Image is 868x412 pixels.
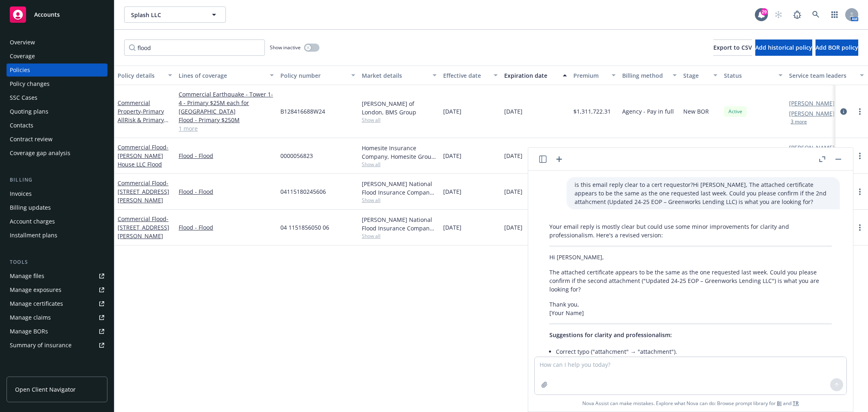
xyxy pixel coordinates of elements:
a: SSC Cases [7,91,107,104]
span: $1,311,722.31 [573,107,611,116]
span: Accounts [34,11,60,18]
a: 1 more [179,124,274,133]
span: Nova Assist can make mistakes. Explore what Nova can do: Browse prompt library for and [531,395,850,412]
div: Stage [683,71,708,80]
div: Account charges [10,215,55,228]
button: Market details [359,66,440,85]
div: Contacts [10,119,33,132]
a: Flood - Flood [179,187,274,196]
span: [DATE] [443,223,461,232]
div: Policy changes [10,77,50,90]
div: Premium [573,71,607,80]
span: - [PERSON_NAME] House LLC Flood [118,143,168,168]
span: Add historical policy [755,44,812,51]
div: Billing method [622,71,668,80]
div: Manage files [10,270,44,283]
a: Flood - Primary $250M [179,116,274,124]
span: Add BOR policy [816,44,858,51]
span: [DATE] [443,187,461,196]
button: Billing method [619,66,680,85]
a: Manage certificates [7,297,107,310]
div: Coverage gap analysis [10,147,70,160]
span: - Primary AllRisk & Primary [GEOGRAPHIC_DATA] 1-4 [118,107,169,141]
span: [DATE] [443,107,461,116]
a: more [855,107,865,116]
button: Effective date [440,66,501,85]
span: [DATE] [504,107,523,116]
button: Export to CSV [713,39,752,56]
a: Commercial Flood [118,143,168,168]
a: more [855,187,865,197]
a: Summary of insurance [7,339,107,352]
div: Manage BORs [10,325,48,338]
a: [PERSON_NAME] [789,99,835,107]
li: Correct typo ("attahcment" → "attachment"). [556,346,832,357]
a: Commercial Earthquake - Tower 1-4 - Primary $25M each for [GEOGRAPHIC_DATA] [179,90,274,116]
a: Contacts [7,119,107,132]
div: Policy details [118,71,163,80]
input: Filter by keyword... [124,39,265,56]
span: Show all [362,116,437,123]
span: Active [727,108,743,115]
p: Thank you, [Your Name] [549,300,832,317]
a: Commercial Flood [118,215,169,240]
span: New BOR [683,107,709,116]
div: [PERSON_NAME] of London, BMS Group [362,99,437,116]
div: Installment plans [10,229,57,242]
span: 04 1151856050 06 [280,223,329,232]
button: Add BOR policy [816,39,858,56]
div: Policy number [280,71,346,80]
a: more [855,151,865,161]
span: Show inactive [270,44,301,51]
span: Show all [362,232,437,239]
div: Coverage [10,50,35,63]
div: Manage claims [10,311,51,324]
a: Quoting plans [7,105,107,118]
a: [PERSON_NAME] [789,109,835,118]
a: Manage claims [7,311,107,324]
div: [PERSON_NAME] National Flood Insurance Company, [PERSON_NAME] Flood [362,215,437,232]
button: Service team leaders [786,66,867,85]
div: Lines of coverage [179,71,265,80]
a: Start snowing [770,7,787,23]
button: Splash LLC [124,7,226,23]
a: TR [793,400,799,407]
div: Policies [10,64,30,77]
div: Quoting plans [10,105,48,118]
span: Manage exposures [7,283,107,296]
span: Agency - Pay in full [622,107,674,116]
span: Show all [362,161,437,168]
div: SSC Cases [10,91,37,104]
a: more [855,223,865,232]
div: Tools [7,258,107,266]
a: Installment plans [7,229,107,242]
button: Add historical policy [755,39,812,56]
a: Invoices [7,187,107,200]
button: Policy details [114,66,175,85]
a: Coverage [7,50,107,63]
span: [DATE] [504,223,523,232]
a: Manage BORs [7,325,107,338]
span: B128416688W24 [280,107,325,116]
a: Overview [7,36,107,49]
a: circleInformation [839,107,848,116]
a: Switch app [826,7,843,23]
a: Account charges [7,215,107,228]
span: - [STREET_ADDRESS][PERSON_NAME] [118,215,169,240]
a: Contract review [7,133,107,146]
span: Open Client Navigator [15,385,76,394]
button: 3 more [791,119,807,124]
a: Search [808,7,824,23]
a: Policies [7,64,107,77]
div: Expiration date [504,71,558,80]
div: Billing updates [10,201,51,214]
a: BI [777,400,782,407]
a: Flood - Flood [179,151,274,160]
span: [DATE] [443,151,461,160]
a: Report a Bug [789,7,805,23]
span: Show all [362,197,437,204]
span: [DATE] [504,187,523,196]
span: 04115180245606 [280,187,326,196]
div: Effective date [443,71,489,80]
button: Lines of coverage [175,66,277,85]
